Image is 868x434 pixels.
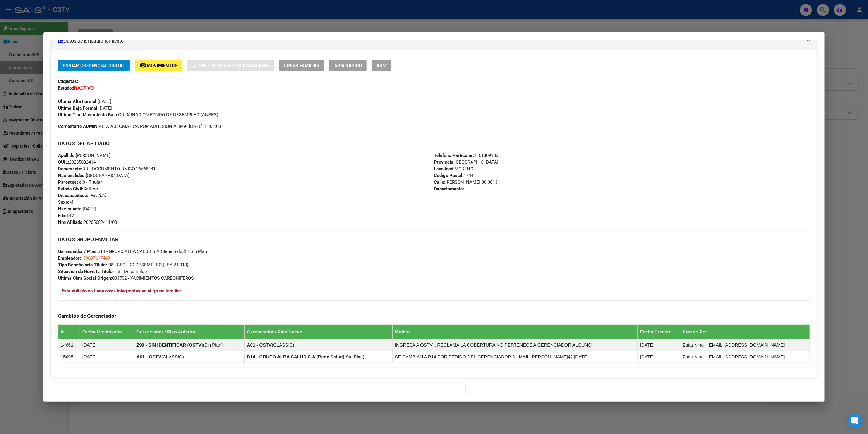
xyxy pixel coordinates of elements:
[247,342,272,347] strong: A01 - OSTV
[51,32,817,50] mat-expansion-panel-header: Datos de Empadronamiento
[58,262,108,268] strong: Tipo Beneficiario Titular:
[58,173,129,178] span: [GEOGRAPHIC_DATA]
[58,105,98,111] strong: Última Baja Formal:
[58,288,810,294] h4: --Este afiliado no tiene otros integrantes en el grupo familiar--
[58,275,194,281] span: 003702 - YACIMIENTOS CARBONIFEROS
[58,179,102,185] span: 0 - Titular
[58,213,69,218] strong: Edad:
[58,85,73,91] strong: Estado:
[73,85,94,91] strong: INACTIVO
[139,62,147,69] mat-icon: remove_red_eye
[58,193,88,198] strong: Discapacitado:
[134,325,245,339] th: Gerenciador / Plan Anterior
[58,325,80,339] th: Id
[58,37,803,45] mat-panel-title: Datos de Empadronamiento
[58,173,86,178] strong: Nacionalidad:
[58,99,111,104] span: [DATE]
[58,269,115,274] strong: Situacion de Revista Titular:
[637,351,680,363] td: [DATE]
[279,60,324,71] button: Crear Familiar
[58,79,78,84] strong: Etiquetas:
[392,339,637,351] td: INGRESA A OSTV... RECLAMA LA COBERTURA NO PERTENECE A GERENCIADOR ALGUNO.
[58,123,221,130] span: ALTA AUTOMATICA POR ADHESION AFIP el [DATE] 11:02:00
[58,213,74,218] span: 47
[134,351,245,363] td: ( )
[637,339,680,351] td: [DATE]
[58,200,69,205] strong: Sexo:
[51,50,817,378] div: Datos de Empadronamiento
[244,339,392,351] td: ( )
[434,153,474,158] strong: Teléfono Particular:
[83,255,110,261] span: 33637617449
[136,354,161,359] strong: A01 - OSTV
[434,173,464,178] strong: Código Postal:
[134,339,245,351] td: ( )
[58,262,188,268] span: 08 - SEGURO DESEMPLEO (LEY 24.013)
[434,179,497,185] span: [PERSON_NAME] 30 3013
[147,63,177,69] span: Movimientos
[58,186,98,192] span: Soltero
[58,206,83,212] strong: Nacimiento:
[58,124,99,129] strong: Comentario ADMIN:
[58,249,207,254] span: B14 - GRUPO ALBA SALUD S.A (Bene Salud) / Sin Plan
[80,351,134,363] td: [DATE]
[284,63,320,69] span: Crear Familiar
[244,351,392,363] td: ( )
[434,159,498,165] span: [GEOGRAPHIC_DATA]
[58,60,130,71] button: Enviar Credencial Digital
[136,342,203,347] strong: Z99 - SIN IDENTIFICAR (OSTV)
[434,186,464,192] strong: Departamento:
[58,179,83,185] strong: Parentesco:
[135,60,182,71] button: Movimientos
[58,153,76,158] strong: Apellido:
[58,249,98,254] strong: Gerenciador / Plan:
[58,112,218,118] span: CULMINACION FONDO DE DESEMPLEO (ANSES)
[58,186,83,192] strong: Estado Civil:
[58,339,80,351] td: 14661
[187,60,274,71] button: Sin Certificado Discapacidad
[58,351,80,363] td: 15605
[63,63,125,69] span: Enviar Credencial Digital
[244,325,392,339] th: Gerenciador / Plan Nuevo
[58,394,458,401] h3: Información Prestacional:
[58,220,117,225] span: 20265682414/00
[204,342,221,347] span: Sin Plan
[58,166,82,172] strong: Documento:
[58,200,73,205] span: M
[58,269,147,274] span: 13 - Desempleo
[58,140,810,147] h3: DATOS DEL AFILIADO
[199,63,269,69] span: Sin Certificado Discapacidad
[434,179,445,185] strong: Calle:
[434,166,455,172] strong: Localidad:
[58,313,810,319] h3: Cambios de Gerenciador
[376,63,386,69] span: ABM
[58,159,69,165] strong: CUIL:
[680,325,810,339] th: Creado Por
[58,99,98,104] strong: Última Alta Formal:
[58,275,112,281] strong: Ultima Obra Social Origen:
[392,351,637,363] td: SE CAMBIAN A B14 POR PEDIDO DEL GERENCIADOR AL MAIL [PERSON_NAME]@ [DATE]
[163,354,182,359] span: CLASSIC
[273,342,293,347] span: CLASSIC
[58,255,81,261] strong: Empleador:
[329,60,367,71] button: ABM Rápido
[80,339,134,351] td: [DATE]
[637,325,680,339] th: Fecha Creado
[80,325,134,339] th: Fecha Movimiento
[372,60,391,71] button: ABM
[392,325,637,339] th: Motivo
[434,166,473,172] span: MORENO
[58,153,111,158] span: [PERSON_NAME]
[58,112,118,118] strong: Ultimo Tipo Movimiento Baja:
[680,351,810,363] td: Zatta Nino - [EMAIL_ADDRESS][DOMAIN_NAME]
[847,413,862,428] div: Open Intercom Messenger
[58,166,156,172] span: DU - DOCUMENTO UNICO 26568241
[334,63,362,69] span: ABM Rápido
[434,173,473,178] span: 1744
[58,220,84,225] strong: Nro Afiliado:
[346,354,363,359] span: Sin Plan
[58,105,112,111] span: [DATE]
[680,339,810,351] td: Zatta Nino - [EMAIL_ADDRESS][DOMAIN_NAME]
[247,354,345,359] strong: B14 - GRUPO ALBA SALUD S.A (Bene Salud)
[58,159,96,165] span: 20265682414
